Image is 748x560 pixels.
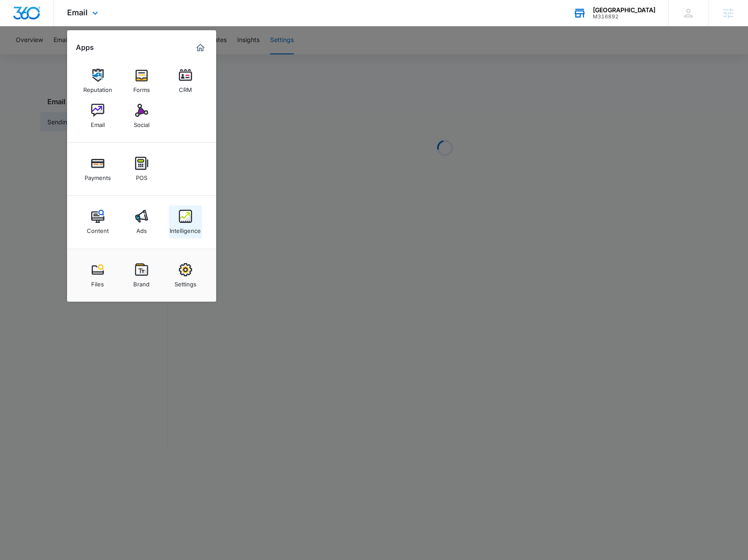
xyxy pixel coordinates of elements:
[170,223,201,234] div: Intelligence
[81,205,114,239] a: Content
[136,223,147,234] div: Ads
[85,170,111,181] div: Payments
[134,117,150,128] div: Social
[67,8,88,17] span: Email
[169,259,202,292] a: Settings
[133,82,150,93] div: Forms
[91,276,104,288] div: Files
[125,259,158,292] a: Brand
[193,41,207,55] a: Marketing 360® Dashboard
[593,7,655,14] div: account name
[169,64,202,98] a: CRM
[87,223,109,234] div: Content
[169,205,202,239] a: Intelligence
[81,259,114,292] a: Files
[125,99,158,133] a: Social
[133,276,150,288] div: Brand
[179,82,192,93] div: CRM
[125,152,158,186] a: POS
[76,43,94,52] h2: Apps
[175,276,196,288] div: Settings
[81,152,114,186] a: Payments
[593,14,655,20] div: account id
[81,64,114,98] a: Reputation
[83,82,112,93] div: Reputation
[125,205,158,239] a: Ads
[91,117,105,128] div: Email
[136,170,147,181] div: POS
[125,64,158,98] a: Forms
[81,99,114,133] a: Email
